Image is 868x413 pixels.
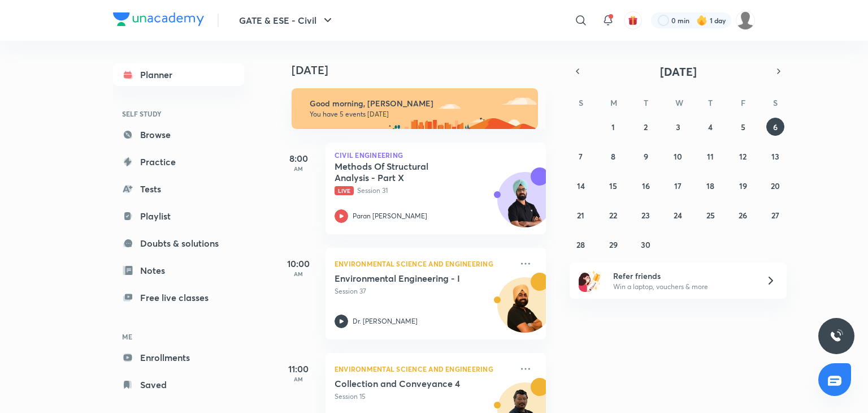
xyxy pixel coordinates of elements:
[113,123,244,146] a: Browse
[585,63,771,79] button: [DATE]
[696,15,708,26] img: streak
[628,15,638,25] img: avatar
[708,122,713,132] abbr: September 4, 2025
[773,97,778,108] abbr: Saturday
[637,118,655,136] button: September 2, 2025
[113,150,244,173] a: Practice
[637,147,655,165] button: September 9, 2025
[276,152,321,165] h5: 8:00
[644,151,648,162] abbr: September 9, 2025
[310,98,528,109] h6: Good morning, [PERSON_NAME]
[736,11,755,30] img: Ashutosh Singh
[113,232,244,255] a: Doubts & solutions
[572,235,590,253] button: September 28, 2025
[641,239,650,250] abbr: September 30, 2025
[773,122,778,132] abbr: September 6, 2025
[604,147,622,165] button: September 8, 2025
[766,177,784,195] button: September 20, 2025
[611,151,615,162] abbr: September 8, 2025
[335,161,475,183] h5: Methods Of Structural Analysis - Part X
[113,178,244,200] a: Tests
[498,283,552,338] img: Avatar
[604,235,622,253] button: September 29, 2025
[576,239,585,250] abbr: September 28, 2025
[613,270,752,282] h6: Refer friends
[741,97,745,108] abbr: Friday
[276,362,321,376] h5: 11:00
[113,286,244,309] a: Free live classes
[734,147,752,165] button: September 12, 2025
[292,88,538,129] img: morning
[579,151,583,162] abbr: September 7, 2025
[734,206,752,224] button: September 26, 2025
[674,180,682,191] abbr: September 17, 2025
[641,210,650,221] abbr: September 23, 2025
[276,270,321,277] p: AM
[771,151,779,162] abbr: September 13, 2025
[734,118,752,136] button: September 5, 2025
[335,286,512,296] p: Session 37
[604,206,622,224] button: September 22, 2025
[604,177,622,195] button: September 15, 2025
[276,165,321,172] p: AM
[739,151,747,162] abbr: September 12, 2025
[676,122,680,132] abbr: September 3, 2025
[498,178,552,233] img: Avatar
[335,257,512,270] p: Environmental Science and Engineering
[610,97,617,108] abbr: Monday
[624,11,642,29] button: avatar
[335,186,354,195] span: Live
[572,177,590,195] button: September 14, 2025
[276,257,321,270] h5: 10:00
[604,118,622,136] button: September 1, 2025
[335,186,512,196] p: Session 31
[660,64,697,79] span: [DATE]
[572,147,590,165] button: September 7, 2025
[675,97,683,108] abbr: Wednesday
[637,177,655,195] button: September 16, 2025
[706,210,715,221] abbr: September 25, 2025
[637,235,655,253] button: September 30, 2025
[609,210,617,221] abbr: September 22, 2025
[113,205,244,227] a: Playlist
[113,327,244,346] h6: ME
[577,180,585,191] abbr: September 14, 2025
[701,118,719,136] button: September 4, 2025
[669,147,687,165] button: September 10, 2025
[766,147,784,165] button: September 13, 2025
[701,206,719,224] button: September 25, 2025
[292,63,557,77] h4: [DATE]
[830,329,843,343] img: ttu
[113,259,244,282] a: Notes
[734,177,752,195] button: September 19, 2025
[741,122,745,132] abbr: September 5, 2025
[577,210,584,221] abbr: September 21, 2025
[706,180,714,191] abbr: September 18, 2025
[276,376,321,382] p: AM
[707,151,714,162] abbr: September 11, 2025
[310,110,528,119] p: You have 5 events [DATE]
[642,180,650,191] abbr: September 16, 2025
[611,122,615,132] abbr: September 1, 2025
[113,12,204,29] a: Company Logo
[113,104,244,123] h6: SELF STUDY
[113,63,244,86] a: Planner
[637,206,655,224] button: September 23, 2025
[739,210,747,221] abbr: September 26, 2025
[708,97,713,108] abbr: Thursday
[674,210,682,221] abbr: September 24, 2025
[335,378,475,389] h5: Collection and Conveyance 4
[353,211,427,221] p: Paran [PERSON_NAME]
[572,206,590,224] button: September 21, 2025
[335,392,512,402] p: Session 15
[353,316,418,326] p: Dr. [PERSON_NAME]
[335,362,512,376] p: Environmental Science and Engineering
[771,210,779,221] abbr: September 27, 2025
[771,180,780,191] abbr: September 20, 2025
[701,147,719,165] button: September 11, 2025
[669,206,687,224] button: September 24, 2025
[766,118,784,136] button: September 6, 2025
[701,177,719,195] button: September 18, 2025
[766,206,784,224] button: September 27, 2025
[739,180,747,191] abbr: September 19, 2025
